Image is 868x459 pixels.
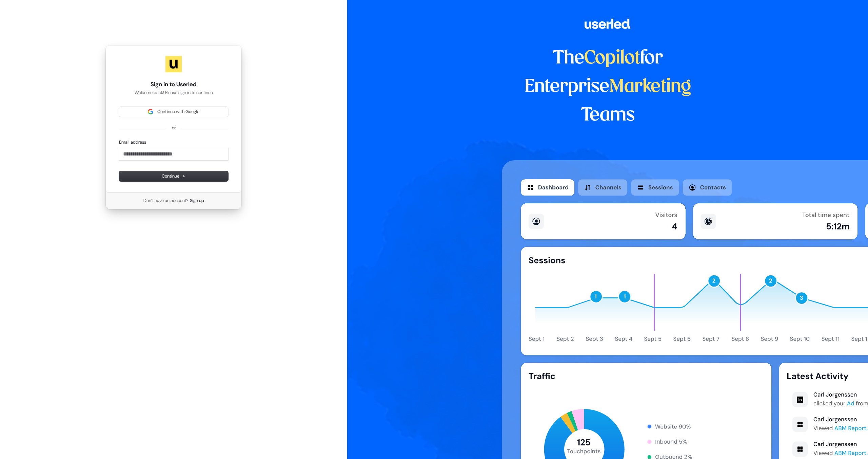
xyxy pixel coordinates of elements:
p: Welcome back! Please sign in to continue [119,90,228,96]
span: Continue [162,173,185,179]
span: Marketing [609,78,691,96]
button: Sign in with GoogleContinue with Google [119,107,228,117]
label: Email address [119,139,146,145]
span: Copilot [584,50,640,67]
h1: Sign in to Userled [119,80,228,89]
span: Don’t have an account? [143,198,189,204]
h1: The for Enterprise Teams [502,44,714,130]
img: Sign in with Google [148,109,153,114]
a: Sign up [190,198,204,204]
img: Userled [165,56,182,72]
button: Continue [119,171,228,181]
span: Continue with Google [157,109,199,115]
p: or [172,125,176,131]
